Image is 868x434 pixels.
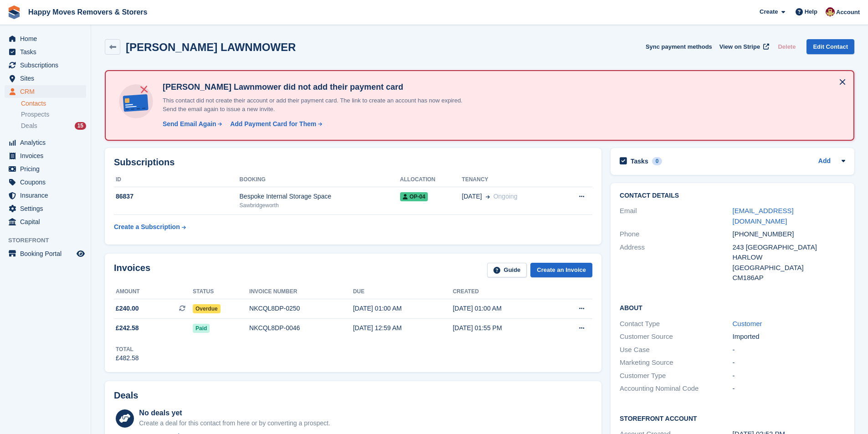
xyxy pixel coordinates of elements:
a: Preview store [75,248,86,259]
span: Coupons [20,176,75,189]
span: Invoices [20,149,75,162]
th: Allocation [400,173,462,187]
a: menu [5,59,86,71]
span: Account [836,8,860,17]
span: Settings [20,202,75,215]
h2: Storefront Account [620,414,845,423]
a: menu [5,189,86,202]
div: Accounting Nominal Code [620,383,732,394]
span: Prospects [21,110,49,119]
p: This contact did not create their account or add their payment card. The link to create an accoun... [159,96,478,114]
div: Create a Subscription [114,222,180,232]
div: Bespoke Internal Storage Space [240,192,400,201]
div: 243 [GEOGRAPHIC_DATA] [733,242,845,253]
h2: About [620,303,845,312]
div: NKCQL8DP-0250 [249,304,353,313]
div: Phone [620,229,732,240]
a: menu [5,72,86,85]
th: Due [353,285,453,299]
div: [DATE] 12:59 AM [353,323,453,333]
span: Pricing [20,163,75,175]
span: CRM [20,85,75,98]
h2: Tasks [631,157,648,165]
span: Booking Portal [20,247,75,260]
a: menu [5,46,86,58]
div: Address [620,242,732,283]
span: £242.58 [116,323,139,333]
div: Customer Type [620,371,732,381]
div: Imported [733,332,845,342]
a: Prospects [21,110,86,119]
div: £482.58 [116,353,139,363]
div: Total [116,345,139,353]
div: Contact Type [620,319,732,329]
img: stora-icon-8386f47178a22dfd0bd8f6a31ec36ba5ce8667c1dd55bd0f319d3a0aa187defe.svg [7,5,21,19]
div: No deals yet [139,408,330,419]
a: menu [5,136,86,149]
div: Use Case [620,345,732,355]
span: Overdue [193,304,221,313]
span: Tasks [20,46,75,58]
a: menu [5,85,86,98]
div: - [733,345,845,355]
span: Analytics [20,136,75,149]
a: Deals 15 [21,121,86,131]
div: - [733,383,845,394]
a: [EMAIL_ADDRESS][DOMAIN_NAME] [733,207,794,225]
th: Booking [240,173,400,187]
a: Add Payment Card for Them [226,119,323,129]
img: no-card-linked-e7822e413c904bf8b177c4d89f31251c4716f9871600ec3ca5bfc59e148c83f4.svg [117,82,155,121]
span: Ongoing [493,193,518,200]
a: Customer [733,320,762,327]
th: ID [114,173,240,187]
span: Sites [20,72,75,85]
span: OP-04 [400,192,428,201]
div: Send Email Again [163,119,216,129]
div: Add Payment Card for Them [230,119,316,129]
a: menu [5,247,86,260]
th: Tenancy [462,173,559,187]
span: Storefront [8,236,91,245]
div: 15 [75,122,86,130]
div: [DATE] 01:55 PM [453,323,554,333]
div: HARLOW [733,252,845,263]
button: Delete [774,39,799,54]
a: menu [5,163,86,175]
span: [DATE] [462,192,482,201]
a: menu [5,176,86,189]
a: menu [5,215,86,228]
span: Create [760,7,778,16]
span: Insurance [20,189,75,202]
span: Home [20,32,75,45]
th: Invoice number [249,285,353,299]
div: Sawbridgeworth [240,201,400,209]
span: £240.00 [116,304,139,313]
h2: Contact Details [620,192,845,199]
h4: [PERSON_NAME] Lawnmower did not add their payment card [159,82,478,92]
h2: Subscriptions [114,157,592,168]
button: Sync payment methods [646,39,712,54]
div: Marketing Source [620,357,732,368]
span: Capital [20,215,75,228]
a: Create an Invoice [530,263,592,278]
div: NKCQL8DP-0046 [249,323,353,333]
a: Happy Moves Removers & Storers [25,5,151,20]
div: 0 [652,157,663,165]
div: [DATE] 01:00 AM [453,304,554,313]
a: menu [5,149,86,162]
a: menu [5,202,86,215]
div: Customer Source [620,332,732,342]
th: Status [193,285,249,299]
div: 86837 [114,192,240,201]
div: - [733,357,845,368]
a: Add [818,156,831,167]
span: View on Stripe [719,42,760,51]
th: Amount [114,285,193,299]
span: Deals [21,122,37,130]
div: Create a deal for this contact from here or by converting a prospect. [139,419,330,428]
a: View on Stripe [716,39,771,54]
a: Contacts [21,99,86,108]
span: Help [805,7,817,16]
div: Email [620,206,732,226]
div: - [733,371,845,381]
